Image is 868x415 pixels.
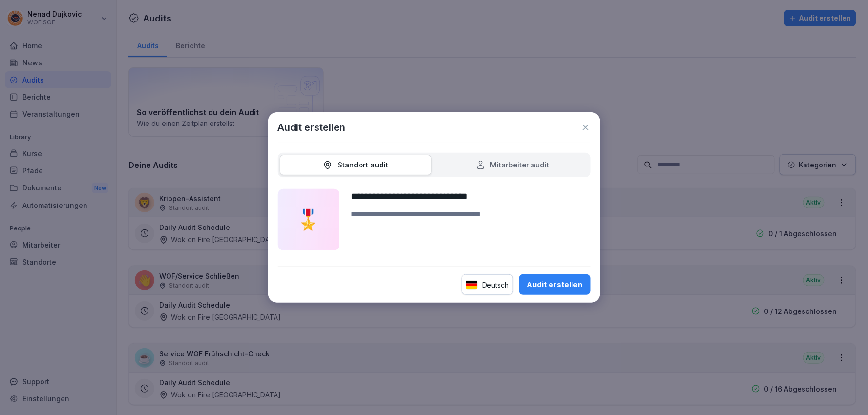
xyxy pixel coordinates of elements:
div: Standort audit [323,160,388,171]
div: Deutsch [462,274,513,295]
div: Audit erstellen [527,279,583,290]
h1: Audit erstellen [278,120,346,135]
div: 🎖️ [278,189,339,250]
div: Mitarbeiter audit [476,160,550,171]
img: de.svg [466,280,478,290]
button: Audit erstellen [519,274,591,295]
